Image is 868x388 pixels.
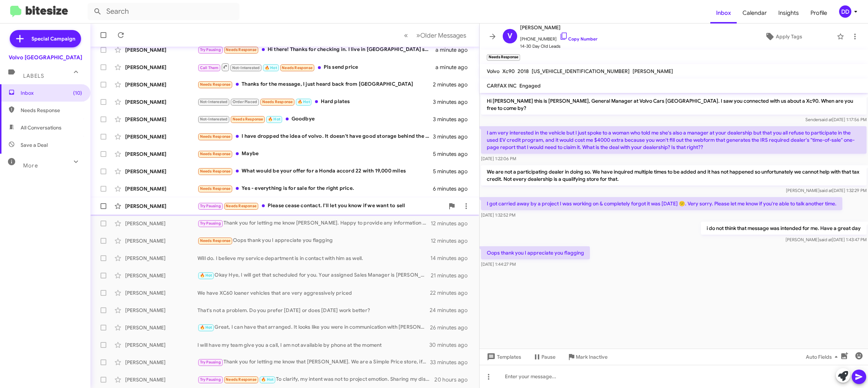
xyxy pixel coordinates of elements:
span: Needs Response [21,107,82,114]
div: [PERSON_NAME] [125,220,197,227]
p: Hi [PERSON_NAME] this is [PERSON_NAME], General Manager at Volvo Cars [GEOGRAPHIC_DATA]. I saw yo... [481,94,867,115]
div: Thank you for letting me know that [PERSON_NAME]. We are a Simple Price store, if he has provided... [197,358,430,366]
span: Order Placed [233,99,257,104]
nav: Page navigation example [400,28,471,43]
span: 🔥 Hot [261,377,273,382]
div: 2 minutes ago [433,81,473,88]
button: Pause [527,350,561,363]
div: Okay Hye, I will get that scheduled for you. Your assigned Sales Manager is [PERSON_NAME], he wil... [197,271,431,280]
a: Profile [805,3,833,24]
span: Special Campaign [31,35,75,42]
div: Goodbye [197,115,433,123]
span: Needs Response [226,47,256,52]
p: i do not think that message was intended for me. Have a great day [701,222,867,235]
div: Pls send price [197,63,435,72]
button: Next [412,28,471,43]
span: (10) [73,89,82,97]
span: 🔥 Hot [200,273,212,278]
span: Needs Response [200,152,231,156]
span: Needs Response [200,186,231,191]
div: a minute ago [435,46,473,54]
span: 2018 [518,68,529,74]
div: Will do. I believe my service department is in contact with him as well. [197,255,430,262]
span: Try Pausing [200,47,221,52]
button: DD [833,5,860,18]
a: Insights [773,3,805,24]
div: 30 minutes ago [430,341,473,349]
span: V [507,30,512,42]
span: Auto Fields [806,350,841,363]
div: [PERSON_NAME] [125,168,197,175]
span: Try Pausing [200,360,221,364]
div: [PERSON_NAME] [125,81,197,88]
span: Engaged [519,82,541,89]
span: [PHONE_NUMBER] [520,32,597,43]
div: 12 minutes ago [431,237,473,244]
div: 14 minutes ago [430,255,473,262]
span: More [23,162,38,169]
div: [PERSON_NAME] [125,46,197,54]
div: That's not a problem. Do you prefer [DATE] or does [DATE] work better? [197,307,430,314]
span: Try Pausing [200,221,221,226]
input: Search [88,3,239,20]
span: [DATE] 1:44:27 PM [481,261,516,267]
div: Yes - everything is for sale for the right price. [197,184,433,193]
div: Hi there! Thanks for checking in. I live in [GEOGRAPHIC_DATA] so it's a bit of a trek. What times... [197,46,435,54]
span: Sender [DATE] 1:17:56 PM [805,117,867,122]
div: 22 minutes ago [430,289,473,297]
span: Labels [23,73,44,79]
div: I have dropped the idea of volvo. It doesn't have good storage behind the 3rd row [197,132,433,141]
button: Templates [480,350,527,363]
div: What would be your offer for a Honda accord 22 with 19,000 miles [197,167,433,175]
div: [PERSON_NAME] [125,289,197,297]
div: 33 minutes ago [430,359,473,366]
span: [PERSON_NAME] [DATE] 1:32:29 PM [786,188,867,193]
p: I got carried away by a project I was working on & completely forgot it was [DATE] 😕. Very sorry.... [481,197,842,210]
span: Needs Response [200,169,231,174]
div: 20 hours ago [434,376,473,383]
div: 3 minutes ago [433,98,473,106]
span: Try Pausing [200,377,221,382]
div: Great, I can have that arranged. It looks like you were in communication with [PERSON_NAME], I wi... [197,323,430,332]
div: 26 minutes ago [430,324,473,331]
a: Copy Number [559,36,597,42]
span: Mark Inactive [576,350,608,363]
a: Inbox [710,3,737,24]
div: 3 minutes ago [433,116,473,123]
span: said at [820,117,832,122]
span: CARFAX INC [487,82,516,89]
span: 🔥 Hot [268,117,280,121]
div: 5 minutes ago [433,168,473,175]
div: [PERSON_NAME] [125,359,197,366]
span: Needs Response [200,238,231,243]
div: [PERSON_NAME] [125,202,197,210]
span: « [404,31,408,40]
span: Needs Response [262,99,293,104]
div: Volvo [GEOGRAPHIC_DATA] [9,54,82,61]
button: Apply Tags [733,30,833,43]
div: [PERSON_NAME] [125,150,197,158]
span: said at [819,237,832,242]
span: » [416,31,420,40]
span: Save a Deal [21,141,48,149]
span: Apply Tags [776,30,802,43]
span: Needs Response [226,204,256,208]
span: [PERSON_NAME] [633,68,673,74]
span: Volvo [487,68,499,74]
div: Thanks for the message, I just heard back from [GEOGRAPHIC_DATA] [197,80,433,89]
div: Thank you for letting me know [PERSON_NAME]. Happy to provide any information needed to make an e... [197,219,431,227]
span: 🔥 Hot [298,99,310,104]
span: Not-Interested [200,99,228,104]
div: a minute ago [435,64,473,71]
div: [PERSON_NAME] [125,324,197,331]
small: Needs Response [487,54,520,61]
div: [PERSON_NAME] [125,64,197,71]
span: Needs Response [200,134,231,139]
div: 5 minutes ago [433,150,473,158]
span: Xc90 [502,68,515,74]
div: 12 minutes ago [431,220,473,227]
span: [DATE] 1:22:06 PM [481,156,516,161]
a: Calendar [737,3,773,24]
